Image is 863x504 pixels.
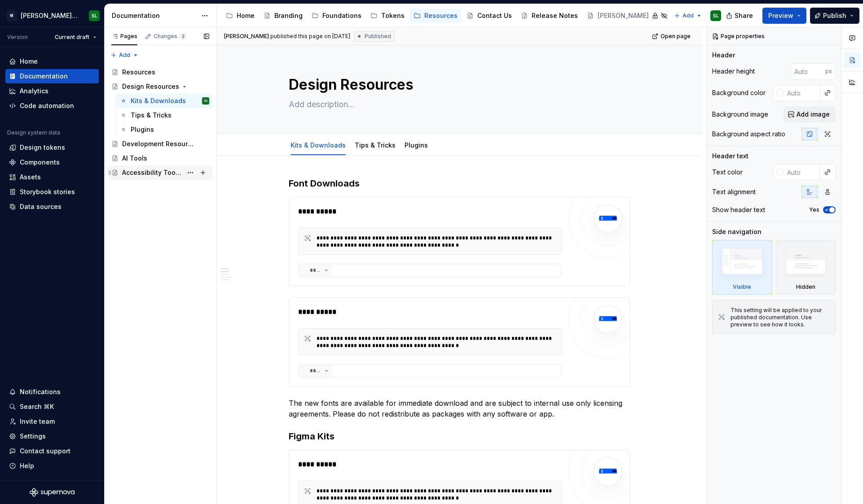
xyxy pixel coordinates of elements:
div: published this page on [DATE] [270,33,350,40]
div: Design tokens [20,143,65,152]
div: Tokens [381,11,405,20]
div: SL [204,96,208,105]
a: Tips & Tricks [116,108,213,122]
div: Background image [712,110,768,119]
a: Tokens [367,9,408,23]
a: Code automation [5,99,99,113]
div: Settings [20,432,46,441]
div: Page tree [222,7,669,25]
button: Publish [810,8,859,24]
div: Kits & Downloads [287,135,349,154]
p: px [825,68,832,75]
a: Plugins [405,141,428,149]
p: The new fonts are available for immediate download and are subject to internal use only licensing... [289,398,630,419]
div: Changes [154,33,186,40]
span: Share [735,11,753,20]
div: Text alignment [712,187,756,196]
div: Header [712,51,735,60]
a: Invite team [5,414,99,429]
span: Add [682,12,694,19]
span: Add [119,52,130,59]
div: AI Tools [122,154,147,163]
div: Design Resources [122,82,179,91]
a: Home [222,9,258,23]
svg: Supernova Logo [30,488,75,497]
div: Search ⌘K [20,402,54,411]
div: Tips & Tricks [131,111,172,120]
input: Auto [784,164,820,180]
a: Data sources [5,200,99,214]
div: Invite team [20,417,55,426]
div: Header height [712,67,755,76]
div: SL [92,12,97,19]
div: Data sources [20,202,62,211]
div: Code automation [20,101,74,110]
div: Background aspect ratio [712,130,785,139]
div: Branding [274,11,303,20]
div: Kits & Downloads [131,96,186,105]
div: SL [713,12,719,19]
div: M [6,10,17,21]
span: Published [365,33,391,40]
button: Preview [762,8,806,24]
div: Header text [712,152,749,161]
a: [PERSON_NAME] [583,9,671,23]
div: [PERSON_NAME] [598,11,649,20]
a: Components [5,155,99,169]
a: Settings [5,429,99,443]
span: Publish [823,11,846,20]
div: Contact support [20,447,70,456]
div: Resources [122,68,155,77]
div: Visible [712,240,772,295]
div: Analytics [20,87,48,96]
div: Side navigation [712,227,762,236]
span: 3 [179,33,186,40]
textarea: Design Resources [287,74,628,96]
div: Release Notes [532,11,578,20]
button: Contact support [5,444,99,458]
div: This setting will be applied to your published documentation. Use preview to see how it looks. [731,307,830,328]
div: Home [237,11,255,20]
div: Documentation [112,11,197,20]
div: Pages [111,33,137,40]
div: [PERSON_NAME] Design System [21,11,78,20]
div: Text color [712,168,743,177]
a: Documentation [5,69,99,83]
div: Assets [20,173,41,182]
button: Current draft [51,31,101,43]
a: Contact Us [463,9,515,23]
span: [PERSON_NAME] [224,33,269,40]
div: Version [7,34,28,41]
button: Add [108,49,141,61]
div: Documentation [20,72,68,81]
span: Current draft [55,34,89,41]
button: Add [671,9,705,22]
input: Auto [784,85,820,101]
a: Resources [108,65,213,79]
button: Share [722,8,759,24]
a: Kits & Downloads [291,141,346,149]
div: Plugins [131,125,154,134]
div: Accessibility Tools & Testing [122,168,182,177]
button: Notifications [5,385,99,399]
a: Storybook stories [5,185,99,199]
h3: Font Downloads [289,177,630,190]
input: Auto [791,63,825,79]
div: Components [20,158,60,167]
div: Page tree [108,65,213,180]
a: Plugins [116,122,213,137]
div: Background color [712,88,766,97]
a: Open page [649,30,695,43]
div: Tips & Tricks [351,135,399,154]
div: Foundations [322,11,361,20]
span: Preview [768,11,793,20]
a: Release Notes [517,9,581,23]
a: Assets [5,170,99,184]
a: Tips & Tricks [355,141,396,149]
div: Plugins [401,135,431,154]
a: Development Resources [108,137,213,151]
h3: Figma Kits [289,430,630,443]
div: Notifications [20,387,61,396]
a: AI Tools [108,151,213,165]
